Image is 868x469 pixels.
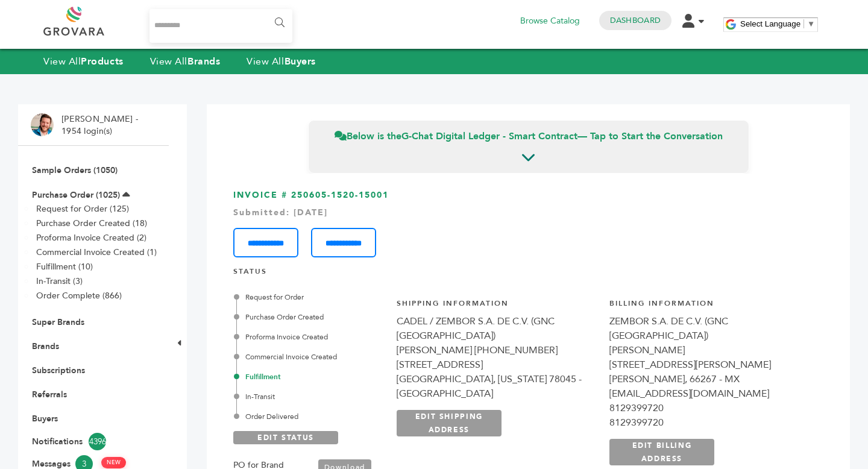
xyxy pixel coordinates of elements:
a: View AllBrands [150,55,221,68]
a: Order Complete (866) [36,290,122,301]
a: EDIT SHIPPING ADDRESS [397,410,502,436]
span: 4396 [89,433,106,450]
h4: Shipping Information [397,298,597,315]
div: [GEOGRAPHIC_DATA], [US_STATE] 78045 - [GEOGRAPHIC_DATA] [397,372,597,401]
div: Submitted: [DATE] [233,207,823,219]
div: [STREET_ADDRESS][PERSON_NAME] [609,357,810,372]
a: Buyers [32,413,58,424]
div: [PERSON_NAME] [PHONE_NUMBER] [397,343,597,357]
div: ZEMBOR S.A. DE C.V. (GNC [GEOGRAPHIC_DATA]) [609,314,810,343]
a: Request for Order (125) [36,203,129,215]
a: EDIT BILLING ADDRESS [609,439,714,465]
div: [EMAIL_ADDRESS][DOMAIN_NAME] [609,386,810,401]
h4: STATUS [233,266,823,283]
a: Commercial Invoice Created (1) [36,247,157,258]
div: Purchase Order Created [236,312,383,323]
a: Subscriptions [32,365,85,376]
span: Below is the — Tap to Start the Conversation [335,130,723,143]
div: [PERSON_NAME] [609,343,810,357]
input: Search... [149,9,292,43]
span: Select Language [740,19,800,28]
div: Request for Order [236,292,383,303]
a: Super Brands [32,316,84,328]
a: Purchase Order Created (18) [36,218,147,229]
div: 8129399720 [609,415,810,430]
a: Sample Orders (1050) [32,165,118,176]
a: Referrals [32,389,67,400]
strong: Buyers [285,55,316,68]
a: Proforma Invoice Created (2) [36,232,146,244]
div: [STREET_ADDRESS] [397,357,597,372]
a: Dashboard [610,15,661,26]
div: [PERSON_NAME], 66267 - MX [609,372,810,386]
div: Order Delivered [236,411,383,422]
strong: Products [81,55,123,68]
a: EDIT STATUS [233,431,338,444]
a: In-Transit (3) [36,275,83,287]
a: Notifications4396 [32,433,155,450]
a: Purchase Order (1025) [32,189,120,201]
a: Fulfillment (10) [36,261,93,272]
h3: INVOICE # 250605-1520-15001 [233,189,823,257]
div: Fulfillment [236,371,383,382]
a: Brands [32,341,59,352]
div: In-Transit [236,391,383,402]
a: Select Language​ [740,19,815,28]
span: ▼ [807,19,815,28]
h4: Billing Information [609,298,810,315]
a: View AllBuyers [247,55,316,68]
div: CADEL / ZEMBOR S.A. DE C.V. (GNC [GEOGRAPHIC_DATA]) [397,314,597,343]
span: NEW [101,457,126,468]
a: View AllProducts [43,55,124,68]
div: 8129399720 [609,401,810,415]
div: Commercial Invoice Created [236,351,383,362]
span: ​ [804,19,804,28]
div: Proforma Invoice Created [236,332,383,342]
a: Browse Catalog [520,14,580,28]
li: [PERSON_NAME] - 1954 login(s) [61,113,141,137]
strong: Brands [187,55,220,68]
strong: G-Chat Digital Ledger - Smart Contract [401,130,577,143]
